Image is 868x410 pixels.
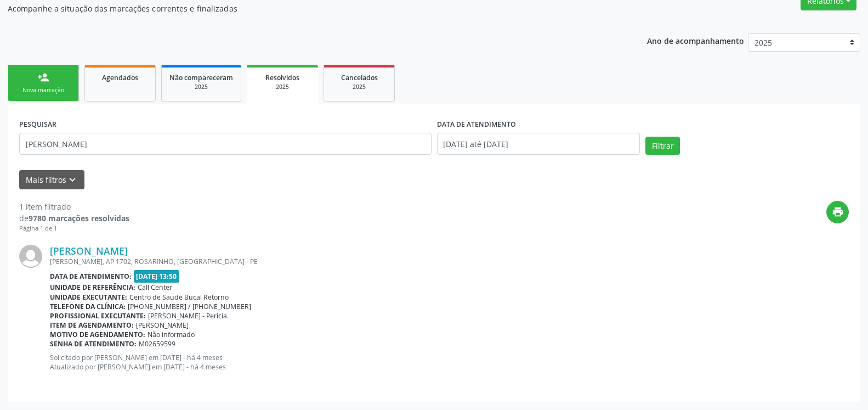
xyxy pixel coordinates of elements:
b: Unidade executante: [50,293,127,302]
b: Motivo de agendamento: [50,330,145,339]
div: Nova marcação [16,86,71,94]
div: [PERSON_NAME], AP 1702, ROSARINHO, [GEOGRAPHIC_DATA] - PE [50,257,849,266]
img: img [19,245,42,268]
span: [DATE] 13:50 [134,270,180,283]
div: Página 1 de 1 [19,224,129,233]
div: de [19,212,129,224]
p: Solicitado por [PERSON_NAME] em [DATE] - há 4 meses Atualizado por [PERSON_NAME] em [DATE] - há 4... [50,353,849,372]
b: Item de agendamento: [50,321,134,330]
button: print [826,201,849,223]
div: 1 item filtrado [19,201,129,212]
i: keyboard_arrow_down [66,174,78,186]
input: Nome, código do beneficiário ou CPF [19,133,432,155]
strong: 9780 marcações resolvidas [29,213,129,223]
p: Acompanhe a situação das marcações correntes e finalizadas [8,3,605,14]
span: M02659599 [139,339,175,349]
b: Data de atendimento: [50,272,132,281]
div: 2025 [332,83,387,91]
b: Profissional executante: [50,311,146,321]
button: Filtrar [645,137,680,155]
b: Telefone da clínica: [50,302,126,311]
span: Resolvidos [265,73,299,82]
span: Centro de Saude Bucal Retorno [129,293,229,302]
p: Ano de acompanhamento [647,33,744,47]
input: Selecione um intervalo [437,133,640,155]
span: [PHONE_NUMBER] / [PHONE_NUMBER] [128,302,251,311]
span: Agendados [102,73,138,82]
span: Cancelados [341,73,378,82]
span: Não informado [147,330,195,339]
b: Senha de atendimento: [50,339,137,349]
button: Mais filtroskeyboard_arrow_down [19,170,84,189]
span: Não compareceram [169,73,233,82]
div: person_add [37,71,49,83]
span: [PERSON_NAME] [136,321,189,330]
label: DATA DE ATENDIMENTO [437,116,516,133]
div: 2025 [254,83,310,91]
div: 2025 [169,83,233,91]
i: print [832,206,844,218]
span: [PERSON_NAME] - Pericia. [148,311,229,321]
label: PESQUISAR [19,116,56,133]
a: [PERSON_NAME] [50,245,128,257]
b: Unidade de referência: [50,283,135,292]
span: Call Center [138,283,172,292]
